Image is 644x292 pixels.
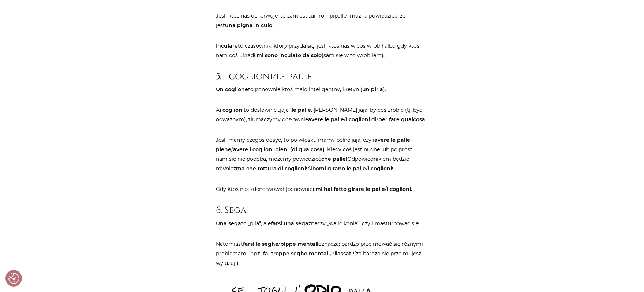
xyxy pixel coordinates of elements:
strong: una pigna in culo [225,22,272,29]
strong: Un coglione [216,86,248,93]
p: Jeśli ktoś nas denerwuje, to zamiast „un rompipalle” można powiedzieć, że jest . [216,11,428,30]
strong: Inculare [216,42,238,49]
p: to ponownie ktoś mało inteligentny, kretyn ( ). [216,85,428,94]
p: to czasownik, który przyda się, jeśli ktoś nas w coś wrobił albo gdy ktoś nam coś ukradł: (sam si... [216,41,428,60]
strong: un pirla [362,86,383,93]
strong: mi sono inculato da solo [257,52,322,59]
h3: 5. I coglioni/le palle [216,71,428,82]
